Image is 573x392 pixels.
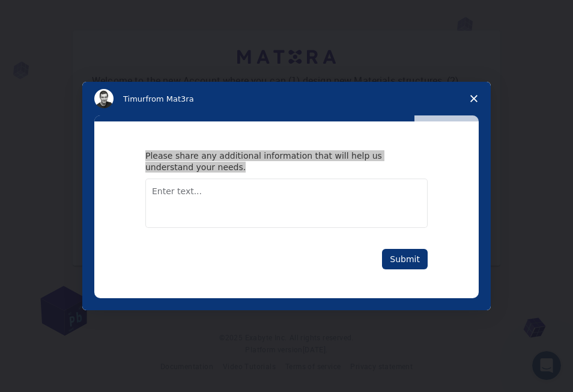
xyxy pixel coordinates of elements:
[145,179,428,228] textarea: Enter text...
[145,94,193,103] span: from Mat3ra
[94,89,114,108] img: Profile image for Timur
[382,249,428,269] button: Submit
[145,150,410,172] div: Please share any additional information that will help us understand your needs.
[457,82,491,115] span: Close survey
[24,8,67,19] span: Support
[123,94,145,103] span: Timur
